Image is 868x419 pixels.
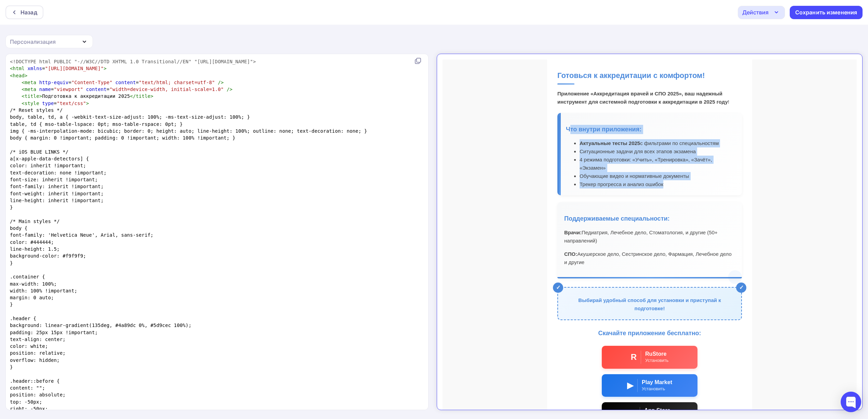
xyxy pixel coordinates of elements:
[104,66,107,71] span: >
[25,80,36,85] span: meta
[188,291,198,304] td: R
[10,253,86,259] span: background-color: #f9f9f9;
[203,298,226,304] div: Установить
[10,170,107,175] span: text-decoration: none !important;
[218,80,223,85] span: />
[116,80,136,85] span: content
[10,330,98,335] span: padding: 25px 15px !important;
[13,66,25,71] span: html
[10,350,66,356] span: position: relative;
[10,80,224,85] span: = =
[22,87,25,92] span: <
[10,406,48,411] span: right: -50px;
[71,80,112,85] span: "Content-Type"
[10,156,89,161] span: a[x-apple-data-detectors] {
[122,191,293,207] p: Акушерское дело, Сестринское дело, Фармация, Лечебное дело и другие
[86,87,107,92] span: content
[10,357,60,363] span: overflow: hidden;
[122,155,293,164] h3: Поддерживаемые специальности:
[10,288,77,293] span: width: 100% !important;
[13,73,25,78] span: head
[137,96,293,113] li: 4 режима подготовки: «Учить», «Тренировка», «Зачёт», «Экзамен»
[10,191,104,196] span: font-weight: inherit !important;
[54,87,83,92] span: "viewport"
[10,93,153,99] span: Подготовка к аккредитации 2025
[22,101,25,106] span: <
[10,66,13,71] span: <
[10,149,68,155] span: /* iOS BLUE LINKS */
[227,87,232,92] span: />
[199,319,230,326] div: Play Market
[115,10,299,25] h2: Готовься к аккредитации с комфортом!
[10,87,232,92] span: = =
[10,274,45,279] span: .container {
[57,101,86,106] span: "text/css"
[25,101,39,106] span: style
[10,246,60,252] span: line-height: 1.5;
[10,281,57,287] span: max-width: 100%;
[10,198,104,203] span: line-height: inherit !important;
[122,237,292,253] p: Выбирай удобный способ для установки и приступай к подготовке!
[137,88,293,96] li: Ситуационные задачи для всех этапов экзамена
[130,93,136,99] span: </
[10,260,13,266] span: }
[137,113,293,121] li: Обучающие видео и нормативные документы
[27,66,42,71] span: xmlns
[10,107,63,113] span: /* Reset styles */
[25,73,28,78] span: >
[10,59,256,64] span: <!DOCTYPE html PUBLIC "-//W3C//DTD XHTML 1.0 Transitional//EN" "[URL][DOMAIN_NAME]">
[10,232,153,238] span: font-family: 'Helvetica Neue', Arial, sans-serif;
[115,31,285,45] strong: Приложение «Аккредитация врачей и СПО 2025», ваш надежный инструмент для системной подготовки к а...
[109,87,223,92] span: "width=device-width, initial-scale=1.0"
[22,93,25,99] span: <
[5,35,93,48] button: Персонализация
[10,225,28,231] span: body {
[10,66,107,71] span: =
[10,101,89,106] span: =
[45,66,104,71] span: "[URL][DOMAIN_NAME]"
[137,80,293,88] li: с фильтрами по специальностям
[10,323,191,328] span: background: linear-gradient(135deg, #4a89dc 0%, #5d9cec 100%);
[150,93,153,99] span: >
[115,30,299,47] p: !
[10,205,13,210] span: }
[115,269,299,278] h3: Скачайте приложение бесплатно:
[10,343,48,349] span: color: white;
[10,295,54,300] span: margin: 0 auto;
[137,81,198,87] strong: Актуальные тесты 2025
[185,321,191,330] span: ▶
[742,8,769,16] div: Действия
[795,9,857,16] div: Сохранить изменения
[10,128,367,134] span: img { -ms-interpolation-mode: bicubic; border: 0; height: auto; line-height: 100%; outline: none;...
[10,378,60,384] span: .header::before {
[39,80,69,85] span: http-equiv
[10,73,13,78] span: <
[10,163,86,168] span: color: inherit !important;
[122,170,139,176] strong: Врачи:
[10,302,13,307] span: }
[10,399,42,405] span: top: -50px;
[22,80,25,85] span: <
[86,101,89,106] span: >
[39,93,42,99] span: >
[159,286,255,309] a: R RuStore Установить
[25,87,36,92] span: meta
[199,326,230,333] div: Установить
[10,177,98,182] span: font-size: inherit !important;
[203,291,226,298] div: RuStore
[10,239,54,245] span: color: #444444;
[139,80,215,85] span: "text/html; charset=utf-8"
[42,101,54,106] span: type
[21,8,37,16] div: Назад
[137,121,293,129] li: Трекер прогресса и анализ ошибок
[159,315,255,338] a: ▶ Play Market Установить
[10,364,13,370] span: }
[10,385,45,391] span: content: "";
[122,169,293,185] p: Педиатрия, Лечебное дело, Стоматология, и другие (50+ направлений)
[10,392,66,397] span: position: absolute;
[10,121,183,127] span: table, td { mso-table-lspace: 0pt; mso-table-rspace: 0pt; }
[738,6,785,19] button: Действия
[10,219,60,224] span: /* Main styles */
[136,93,151,99] span: title
[202,348,228,354] div: App Store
